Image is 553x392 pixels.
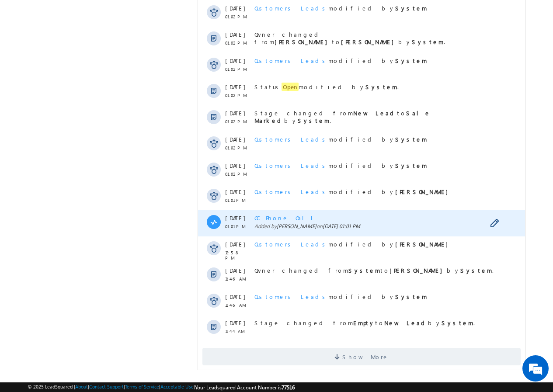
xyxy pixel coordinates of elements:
[15,46,37,57] img: d_60004797649_company_0_60004797649
[254,188,328,195] span: Customers Leads
[395,293,427,300] strong: System
[353,109,397,117] strong: New Lead
[254,31,445,45] span: Owner changed from to by .
[277,223,316,229] span: [PERSON_NAME]
[254,57,328,64] span: Customers Leads
[11,81,160,262] textarea: Type your message and hit 'Enter'
[460,267,492,274] strong: System
[225,93,251,98] span: 01:02 PM
[254,240,452,248] span: modified by
[75,384,88,389] a: About
[342,348,389,365] span: Show More
[395,188,452,195] strong: [PERSON_NAME]
[225,162,245,169] span: [DATE]
[225,267,245,274] span: [DATE]
[395,57,427,64] strong: System
[225,4,245,12] span: [DATE]
[254,83,399,91] span: Status modified by .
[395,162,427,169] strong: System
[282,83,299,91] span: Open
[119,269,159,281] em: Start Chat
[254,293,328,300] span: Customers Leads
[442,319,473,326] strong: System
[195,384,295,391] span: Your Leadsquared Account Number is
[225,224,251,229] span: 01:01 PM
[254,162,427,169] span: modified by
[254,4,427,12] span: modified by
[225,250,251,260] span: 12:58 PM
[254,293,427,300] span: modified by
[395,135,427,143] strong: System
[225,276,251,281] span: 11:46 AM
[254,188,452,195] span: modified by
[348,267,380,274] strong: System
[254,109,431,124] strong: Sale Marked
[254,267,494,274] span: Owner changed from to by .
[254,223,509,229] span: Added by on
[412,38,444,45] strong: System
[365,83,397,90] strong: System
[395,4,427,12] strong: System
[323,223,360,229] span: [DATE] 01:01 PM
[254,57,427,64] span: modified by
[254,319,475,326] span: Stage changed from to by .
[225,214,245,222] span: [DATE]
[225,14,251,19] span: 01:02 PM
[275,38,332,45] strong: [PERSON_NAME]
[298,117,330,124] strong: System
[384,319,428,326] strong: New Lead
[225,145,251,150] span: 01:02 PM
[125,384,159,389] a: Terms of Service
[225,66,251,72] span: 01:02 PM
[89,384,124,389] a: Contact Support
[28,384,295,391] span: © 2025 LeadSquared | | | | |
[254,135,328,143] span: Customers Leads
[225,329,251,334] span: 11:44 AM
[254,240,328,248] span: Customers Leads
[225,171,251,177] span: 01:02 PM
[225,188,245,195] span: [DATE]
[225,83,245,90] span: [DATE]
[390,267,447,274] strong: [PERSON_NAME]
[490,219,504,229] span: Edit
[225,198,251,203] span: 01:01 PM
[225,135,245,143] span: [DATE]
[225,293,245,300] span: [DATE]
[395,240,452,248] strong: [PERSON_NAME]
[160,384,194,389] a: Acceptable Use
[225,240,245,248] span: [DATE]
[254,4,328,12] span: Customers Leads
[225,40,251,45] span: 01:02 PM
[282,384,295,391] span: 77516
[254,135,427,143] span: modified by
[225,319,245,326] span: [DATE]
[254,214,320,222] span: CC Phone Call
[143,4,164,25] div: Minimize live chat window
[254,109,431,124] span: Stage changed from to by .
[341,38,398,45] strong: [PERSON_NAME]
[225,302,251,308] span: 11:46 AM
[225,119,251,124] span: 01:02 PM
[254,162,328,169] span: Customers Leads
[353,319,375,326] strong: Empty
[225,109,245,117] span: [DATE]
[225,31,245,38] span: [DATE]
[45,46,147,57] div: Chat with us now
[225,57,245,64] span: [DATE]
